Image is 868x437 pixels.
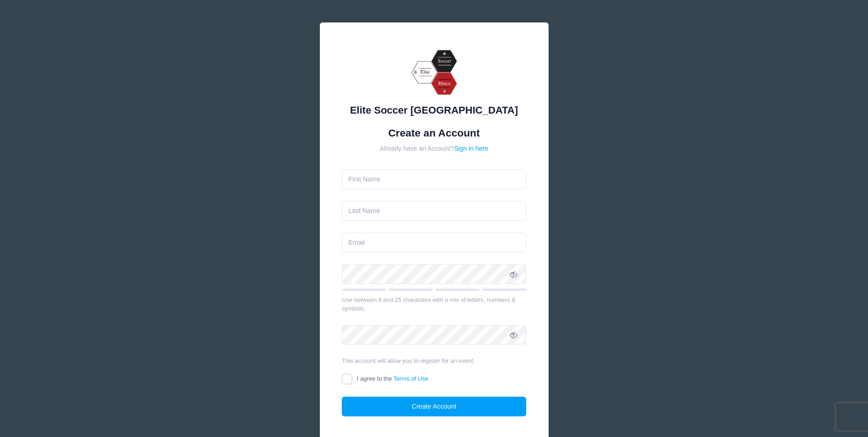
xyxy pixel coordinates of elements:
[342,169,526,189] input: First Name
[342,295,526,313] div: Use between 6 and 25 characters with a mix of letters, numbers & symbols.
[342,144,526,153] div: Already have an Account?
[454,145,488,152] a: Sign in here
[342,233,526,252] input: Email
[357,375,428,382] span: I agree to the
[342,356,526,366] div: This account will allow you to register for an event.
[342,374,352,384] input: I agree to theTerms of Use
[394,375,429,382] a: Terms of Use
[342,103,526,118] div: Elite Soccer [GEOGRAPHIC_DATA]
[407,45,462,100] img: Elite Soccer Ithaca
[342,397,526,416] button: Create Account
[342,201,526,221] input: Last Name
[342,127,526,139] h1: Create an Account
